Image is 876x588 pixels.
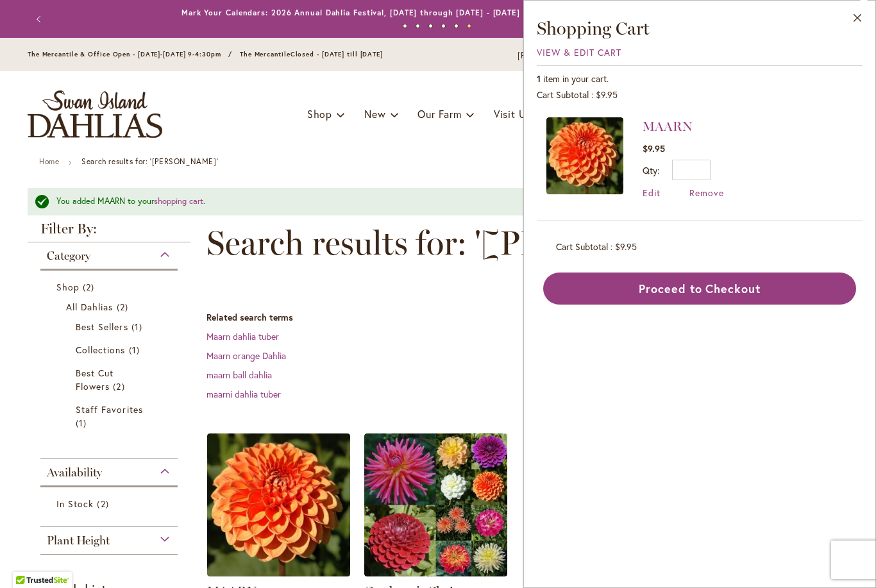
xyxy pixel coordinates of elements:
[117,300,131,314] span: 2
[66,301,114,313] span: All Dahlias
[81,156,218,166] strong: Search results for: '[PERSON_NAME]'
[494,107,531,121] span: Visit Us
[10,542,46,578] iframe: Launch Accessibility Center
[207,567,350,579] a: MAARN
[537,88,589,101] span: Cart Subtotal
[47,249,90,263] span: Category
[76,366,146,393] a: Best Cut Flowers
[596,88,618,101] span: $9.95
[403,24,407,28] button: 1 of 6
[428,24,433,28] button: 3 of 6
[76,367,114,392] span: Best Cut Flowers
[56,280,165,294] a: Shop
[307,107,332,121] span: Shop
[206,311,848,324] dt: Related search terms
[131,320,146,333] span: 1
[364,433,507,576] img: Gardener's Choice Collection
[643,119,693,134] a: MAARN
[76,343,146,357] a: Collections
[47,533,110,548] span: Plant Height
[643,187,661,199] a: Edit
[83,280,97,294] span: 2
[643,164,659,176] label: Qty
[181,8,695,17] a: Mark Your Calendars: 2026 Annual Dahlia Festival, [DATE] through [DATE] - [DATE] through [DATE] (...
[39,156,59,166] a: Home
[207,433,350,576] img: MAARN
[291,50,383,58] span: Closed - [DATE] till [DATE]
[537,46,621,58] a: View & Edit Cart
[615,240,637,253] span: $9.95
[76,321,128,333] span: Best Sellers
[546,117,623,194] img: MAARN
[518,49,595,62] a: [PHONE_NUMBER]
[643,142,665,155] span: $9.95
[543,72,609,85] span: item in your cart.
[129,343,143,357] span: 1
[76,344,126,356] span: Collections
[364,107,385,121] span: New
[537,17,650,39] span: Shopping Cart
[47,466,102,480] span: Availability
[28,6,53,32] button: Previous
[56,498,94,510] span: In Stock
[76,320,146,333] a: Best Sellers
[206,349,286,362] a: Maarn orange Dahlia
[206,388,281,400] a: maarni dahlia tuber
[441,24,446,28] button: 4 of 6
[113,380,128,393] span: 2
[546,117,623,199] a: MAARN
[28,222,190,242] strong: Filter By:
[417,107,461,121] span: Our Farm
[76,403,143,416] span: Staff Favorites
[454,24,459,28] button: 5 of 6
[28,90,162,138] a: store logo
[56,281,80,293] span: Shop
[56,196,810,208] div: You added MAARN to your .
[689,187,724,199] a: Remove
[76,416,90,430] span: 1
[206,330,279,342] a: Maarn dahlia tuber
[416,24,420,28] button: 2 of 6
[97,497,112,510] span: 2
[56,497,165,510] a: In Stock 2
[206,224,783,262] span: Search results for: '[PERSON_NAME]'
[76,403,146,430] a: Staff Favorites
[28,50,291,58] span: The Mercantile & Office Open - [DATE]-[DATE] 9-4:30pm / The Mercantile
[364,567,507,579] a: Gardener's Choice Collection
[543,273,856,305] button: Proceed to Checkout
[66,300,155,314] a: All Dahlias
[206,369,272,381] a: maarn ball dahlia
[537,72,541,85] span: 1
[467,24,471,28] button: 6 of 6
[556,240,608,253] span: Cart Subtotal
[154,196,203,206] a: shopping cart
